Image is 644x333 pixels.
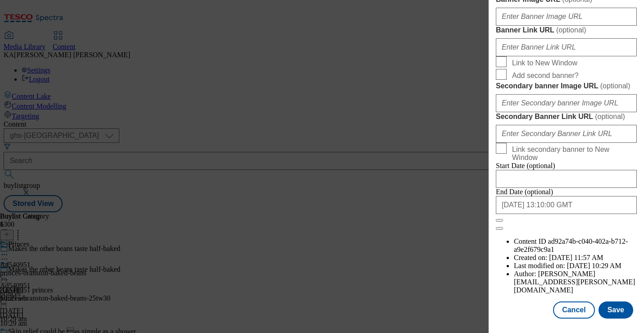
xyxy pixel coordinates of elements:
input: Enter Date [496,170,637,188]
li: Last modified on: [514,262,637,270]
label: Secondary Banner Link URL [496,112,637,121]
input: Enter Secondary banner Image URL [496,94,637,112]
button: Cancel [553,301,594,319]
span: ( optional ) [600,82,630,90]
input: Enter Secondary Banner Link URL [496,125,637,143]
button: Close [496,219,503,222]
input: Enter Banner Image URL [496,8,637,26]
span: ( optional ) [556,26,586,34]
span: [DATE] 11:57 AM [549,254,603,261]
span: [PERSON_NAME][EMAIL_ADDRESS][PERSON_NAME][DOMAIN_NAME] [514,270,635,294]
label: Banner Link URL [496,26,637,35]
span: Add second banner? [512,72,579,80]
button: Save [599,301,633,319]
li: Author: [514,270,637,294]
span: Start Date (optional) [496,162,555,169]
span: Link to New Window [512,59,577,67]
li: Created on: [514,254,637,262]
input: Enter Banner Link URL [496,38,637,56]
span: [DATE] 10:29 AM [567,262,621,269]
input: Enter Date [496,196,637,214]
label: Secondary banner Image URL [496,82,637,91]
span: ad92a74b-c040-402a-b712-a9e2f679c9a1 [514,237,628,253]
span: Link secondary banner to New Window [512,146,633,162]
li: Content ID [514,237,637,254]
span: End Date (optional) [496,188,553,196]
span: ( optional ) [595,113,625,120]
